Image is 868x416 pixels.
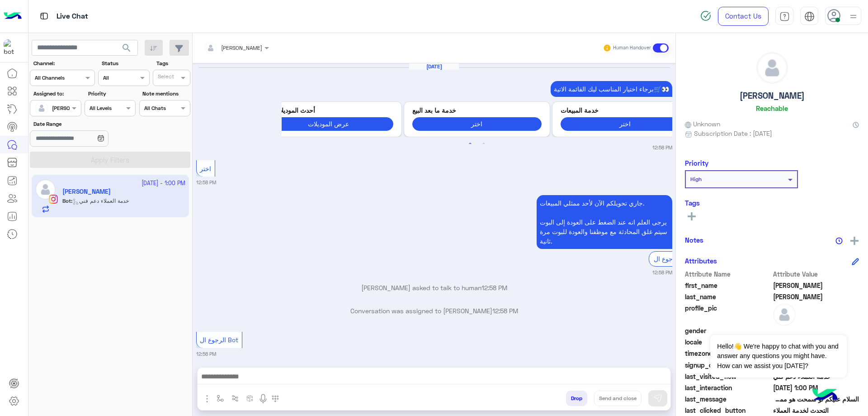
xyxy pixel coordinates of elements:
[551,81,672,97] p: 5/10/2025, 12:58 PM
[200,336,238,344] span: الرجوع ال Bot
[685,360,771,370] span: signup_date
[694,129,772,138] span: Subscription Date : [DATE]
[217,395,224,402] img: select flow
[685,303,771,324] span: profile_pic
[710,335,846,378] span: Hello!👋 We're happy to chat with you and answer any questions you might have. How can we assist y...
[685,199,859,207] h6: Tags
[156,72,174,83] div: Select
[35,102,48,115] img: defaultAdmin.png
[142,90,189,98] label: Note mentions
[221,44,262,51] span: [PERSON_NAME]
[4,39,20,56] img: 713415422032625
[613,44,651,52] small: Human Handover
[652,269,672,276] small: 12:58 PM
[57,10,88,23] p: Live Chat
[88,90,135,98] label: Priority
[653,394,662,403] img: send message
[537,195,672,249] p: 5/10/2025, 12:58 PM
[479,139,488,148] button: 2 of 2
[481,284,507,292] span: 12:58 PM
[228,391,243,406] button: Trigger scenario
[685,326,771,335] span: gender
[561,105,690,115] p: خدمة المبيعات
[202,393,212,404] img: send attachment
[685,269,771,279] span: Attribute Name
[809,380,841,411] img: hulul-logo.png
[700,10,711,21] img: spinner
[773,303,796,326] img: defaultAdmin.png
[685,292,771,301] span: last_name
[264,105,393,115] p: أحدث الموديلات 👕
[231,395,239,402] img: Trigger scenario
[685,406,771,415] span: last_clicked_button
[773,292,859,301] span: Sayed Elhmamy
[685,394,771,404] span: last_message
[38,10,50,22] img: tab
[649,251,697,266] div: الرجوع ال Bot
[272,395,279,402] img: make a call
[156,59,189,67] label: Tags
[594,391,642,406] button: Send and close
[264,117,393,130] button: عرض الموديلات
[33,59,94,67] label: Channel:
[757,53,788,83] img: defaultAdmin.png
[773,281,859,290] span: Mohamed
[196,306,672,316] p: Conversation was assigned to [PERSON_NAME]
[850,237,859,245] img: add
[466,139,475,148] button: 1 of 2
[718,7,769,26] a: Contact Us
[685,337,771,347] span: locale
[685,257,717,265] h6: Attributes
[200,165,211,172] span: اختر
[196,350,216,358] small: 12:58 PM
[740,91,805,101] h5: [PERSON_NAME]
[30,152,190,168] button: Apply Filters
[258,393,269,404] img: send voice note
[561,117,690,130] button: اختر
[779,11,790,22] img: tab
[685,349,771,358] span: timezone
[196,179,216,186] small: 12:58 PM
[246,395,254,402] img: create order
[196,283,672,292] p: [PERSON_NAME] asked to talk to human
[775,7,793,26] a: tab
[685,119,720,129] span: Unknown
[773,406,859,415] span: التحدث لخدمة العملاء
[773,383,859,392] span: 2025-10-05T10:00:09.665Z
[121,43,132,53] span: search
[685,383,771,392] span: last_interaction
[773,269,859,279] span: Attribute Value
[756,104,788,112] h6: Reachable
[835,237,843,244] img: notes
[804,11,815,22] img: tab
[33,120,135,128] label: Date Range
[102,59,148,67] label: Status
[685,159,708,167] h6: Priority
[243,391,258,406] button: create order
[685,372,771,381] span: last_visited_flow
[412,105,542,115] p: خدمة ما بعد البيع
[33,90,80,98] label: Assigned to:
[773,394,859,404] span: السلام عليكم لو سمحت هو ممكن اعمل معاينه للاوردر اول ميجي ولو طلع مش مقاسي ممكن يرجع في نفس اليوم ؟؟
[492,307,518,315] span: 12:58 PM
[566,391,587,406] button: Drop
[409,63,459,70] h6: [DATE]
[652,144,672,151] small: 12:58 PM
[213,391,228,406] button: select flow
[412,117,542,130] button: اختر
[685,236,703,244] h6: Notes
[4,7,22,26] img: Logo
[116,40,138,59] button: search
[848,11,859,22] img: profile
[685,281,771,290] span: first_name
